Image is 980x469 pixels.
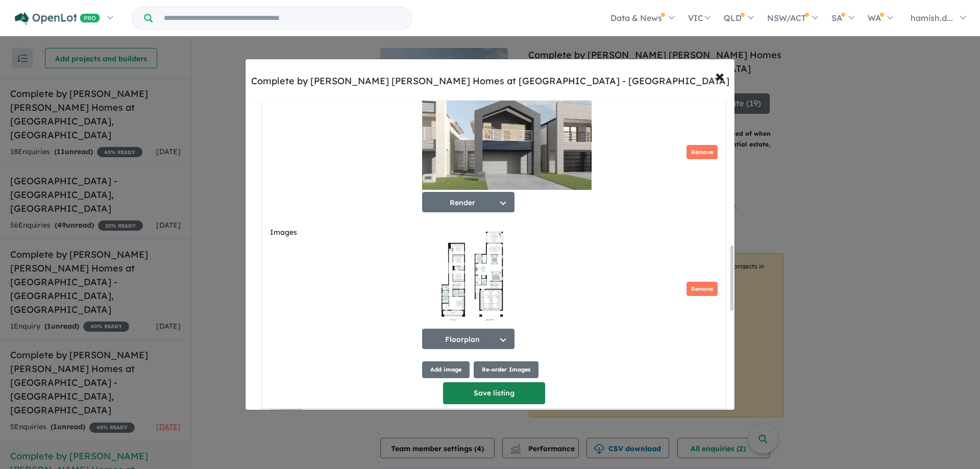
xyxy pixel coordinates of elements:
[474,361,538,378] button: Re-order Images
[270,409,303,442] img: Complete%20by%20McDonald%20Jones%20Homes%20at%20Huntlee%20-%20North%20Rothbury%20-%20Lot%20144___...
[422,361,470,378] button: Add image
[155,7,409,29] input: Try estate name, suburb, builder or developer
[15,12,100,25] img: Openlot PRO Logo White
[687,145,718,160] button: Remove
[270,227,418,239] label: Images
[422,192,514,212] button: Render
[422,88,592,190] img: Complete by McDonald Jones Homes at Huntlee - North Rothbury - Lot 152 Render
[422,225,520,327] img: Complete by McDonald Jones Homes at Huntlee - North Rothbury - Lot 152 Floorplan
[715,65,724,87] span: ×
[911,13,953,23] span: hamish.d...
[422,329,514,349] button: Floorplan
[443,382,545,404] button: Save listing
[687,282,718,297] button: Remove
[251,75,729,88] div: Complete by [PERSON_NAME] [PERSON_NAME] Homes at [GEOGRAPHIC_DATA] - [GEOGRAPHIC_DATA]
